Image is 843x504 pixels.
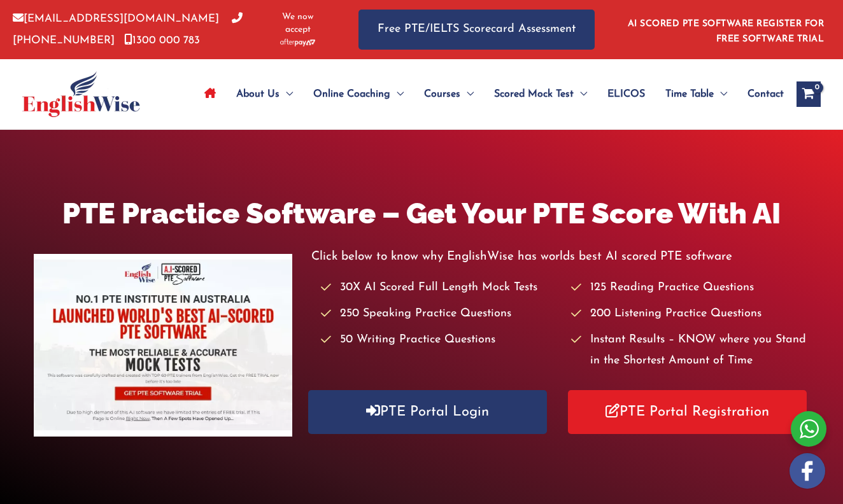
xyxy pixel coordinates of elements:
[790,453,825,489] img: white-facebook.png
[620,9,830,50] aside: Header Widget 1
[737,72,784,116] a: Contact
[424,72,460,116] span: Courses
[797,81,821,107] a: View Shopping Cart, empty
[414,72,484,116] a: CoursesMenu Toggle
[321,304,559,325] li: 250 Speaking Practice Questions
[460,72,474,116] span: Menu Toggle
[571,277,809,298] li: 125 Reading Practice Questions
[13,13,243,45] a: [PHONE_NUMBER]
[568,390,807,434] a: PTE Portal Registration
[655,72,737,116] a: Time TableMenu Toggle
[226,72,303,116] a: About UsMenu Toggle
[236,72,280,116] span: About Us
[597,72,655,116] a: ELICOS
[321,330,559,351] li: 50 Writing Practice Questions
[358,10,595,50] a: Free PTE/IELTS Scorecard Assessment
[13,13,219,24] a: [EMAIL_ADDRESS][DOMAIN_NAME]
[311,246,809,267] p: Click below to know why EnglishWise has worlds best AI scored PTE software
[665,72,714,116] span: Time Table
[747,72,784,116] span: Contact
[308,390,547,434] a: PTE Portal Login
[484,72,597,116] a: Scored Mock TestMenu Toggle
[34,193,809,234] h1: PTE Practice Software – Get Your PTE Score With AI
[34,254,292,437] img: pte-institute-main
[280,72,293,116] span: Menu Toggle
[390,72,404,116] span: Menu Toggle
[303,72,414,116] a: Online CoachingMenu Toggle
[280,39,315,46] img: Afterpay-Logo
[607,72,645,116] span: ELICOS
[313,72,390,116] span: Online Coaching
[194,72,784,116] nav: Site Navigation: Main Menu
[269,11,327,36] span: We now accept
[321,277,559,298] li: 30X AI Scored Full Length Mock Tests
[628,19,825,44] a: AI SCORED PTE SOFTWARE REGISTER FOR FREE SOFTWARE TRIAL
[494,72,574,116] span: Scored Mock Test
[571,330,809,372] li: Instant Results – KNOW where you Stand in the Shortest Amount of Time
[714,72,727,116] span: Menu Toggle
[571,304,809,325] li: 200 Listening Practice Questions
[574,72,587,116] span: Menu Toggle
[124,35,200,46] a: 1300 000 783
[22,71,140,117] img: cropped-ew-logo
